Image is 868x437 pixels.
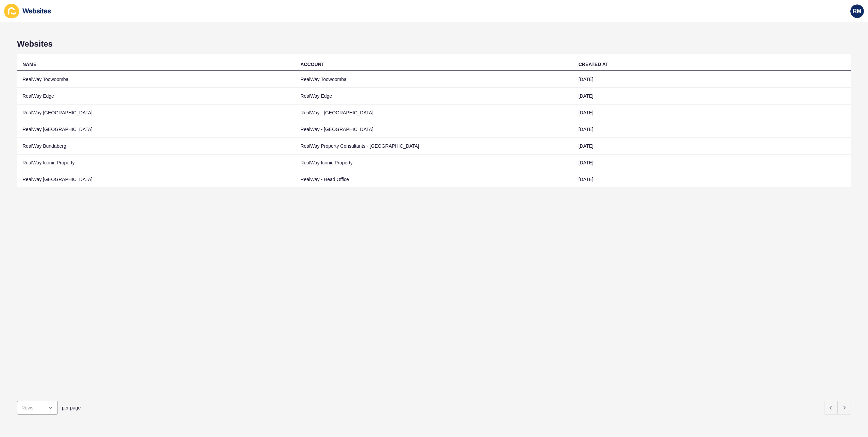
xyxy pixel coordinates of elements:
[573,155,851,171] td: [DATE]
[573,104,851,121] td: [DATE]
[573,88,851,104] td: [DATE]
[62,404,81,411] span: per page
[295,104,573,121] td: RealWay - [GEOGRAPHIC_DATA]
[17,155,295,171] td: RealWay Iconic Property
[300,61,324,68] div: ACCOUNT
[573,71,851,88] td: [DATE]
[17,39,851,49] h1: Websites
[17,138,295,155] td: RealWay Bundaberg
[17,401,58,415] div: open menu
[295,138,573,155] td: RealWay Property Consultants - [GEOGRAPHIC_DATA]
[579,61,608,68] div: CREATED AT
[22,61,36,68] div: NAME
[295,71,573,88] td: RealWay Toowoomba
[17,121,295,138] td: RealWay [GEOGRAPHIC_DATA]
[17,104,295,121] td: RealWay [GEOGRAPHIC_DATA]
[17,171,295,188] td: RealWay [GEOGRAPHIC_DATA]
[573,171,851,188] td: [DATE]
[853,8,862,15] span: RM
[295,121,573,138] td: RealWay - [GEOGRAPHIC_DATA]
[17,88,295,104] td: RealWay Edge
[573,138,851,155] td: [DATE]
[295,171,573,188] td: RealWay - Head Office
[295,88,573,104] td: RealWay Edge
[573,121,851,138] td: [DATE]
[17,71,295,88] td: RealWay Toowoomba
[295,155,573,171] td: RealWay Iconic Property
